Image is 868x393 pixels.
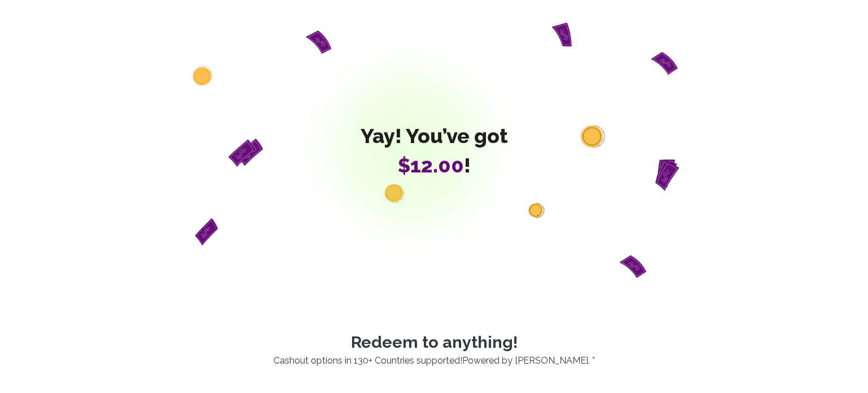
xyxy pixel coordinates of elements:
[361,154,508,176] span: !
[361,124,508,147] span: Yay! You’ve got
[398,153,464,177] span: $12.00
[462,355,588,366] a: Powered by [PERSON_NAME]
[95,354,773,368] p: Cashout options in 130+ Countries supported! . *
[95,332,773,352] p: Redeem to anything!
